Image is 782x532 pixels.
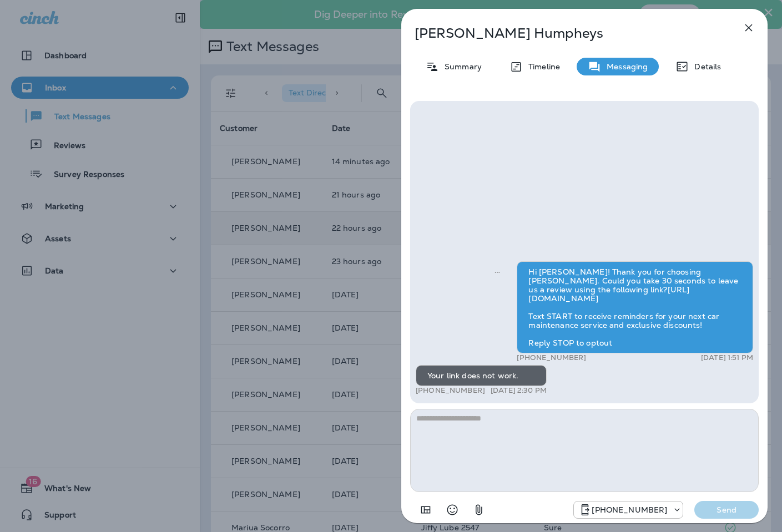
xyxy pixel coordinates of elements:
div: Your link does not work. [416,365,547,386]
p: [PHONE_NUMBER] [416,386,485,395]
div: Hi [PERSON_NAME]! Thank you for choosing [PERSON_NAME]. Could you take 30 seconds to leave us a r... [517,261,753,353]
button: Select an emoji [441,499,463,521]
p: [PHONE_NUMBER] [517,353,586,362]
p: [PERSON_NAME] Humpheys [415,26,718,41]
p: Timeline [523,62,560,71]
p: Details [689,62,721,71]
p: [DATE] 1:51 PM [701,353,753,362]
button: Add in a premade template [415,499,437,521]
div: +1 (720) 802-4170 [574,503,683,516]
p: [DATE] 2:30 PM [491,386,547,395]
p: Messaging [601,62,648,71]
span: Sent [495,266,500,276]
p: Summary [439,62,482,71]
p: [PHONE_NUMBER] [592,505,667,514]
